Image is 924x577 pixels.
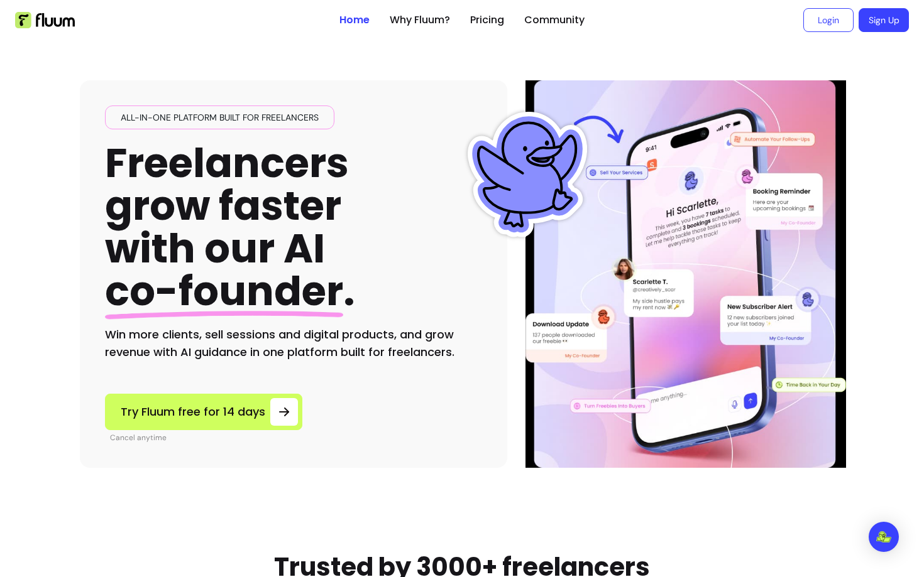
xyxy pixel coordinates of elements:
[859,8,909,32] a: Sign Up
[869,522,899,552] div: Open Intercom Messenger
[339,13,370,28] a: Home
[121,403,265,421] span: Try Fluum free for 14 days
[105,263,343,319] span: co-founder
[527,80,844,468] img: Hero
[116,111,324,124] span: All-in-one platform built for freelancers
[465,112,590,237] img: Fluum Duck sticker
[110,433,302,443] p: Cancel anytime
[105,326,482,361] h2: Win more clients, sell sessions and digital products, and grow revenue with AI guidance in one pl...
[105,142,355,313] h1: Freelancers grow faster with our AI .
[524,13,585,28] a: Community
[390,13,450,28] a: Why Fluum?
[470,13,504,28] a: Pricing
[803,8,854,32] a: Login
[105,394,302,430] a: Try Fluum free for 14 days
[15,12,75,28] img: Fluum Logo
